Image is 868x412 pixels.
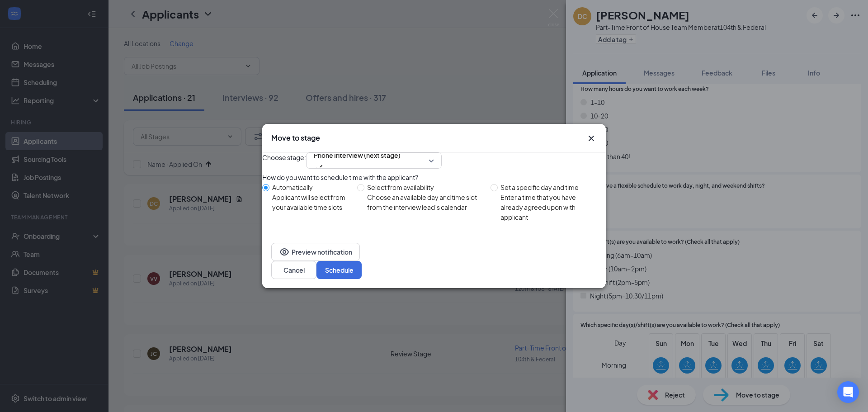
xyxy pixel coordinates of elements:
[272,182,350,192] div: Automatically
[262,152,306,169] span: Choose stage:
[271,243,360,261] button: EyePreview notification
[500,192,599,222] div: Enter a time that you have already agreed upon with applicant
[367,192,483,212] div: Choose an available day and time slot from the interview lead’s calendar
[586,133,597,144] button: Close
[262,172,606,182] div: How do you want to schedule time with the applicant?
[316,261,362,279] button: Schedule
[314,148,401,162] span: Phone Interview (next stage)
[837,381,859,403] div: Open Intercom Messenger
[279,246,290,257] svg: Eye
[271,133,320,143] h3: Move to stage
[314,162,325,173] svg: Checkmark
[367,182,483,192] div: Select from availability
[272,192,350,212] div: Applicant will select from your available time slots
[271,261,316,279] button: Cancel
[586,133,597,144] svg: Cross
[500,182,599,192] div: Set a specific day and time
